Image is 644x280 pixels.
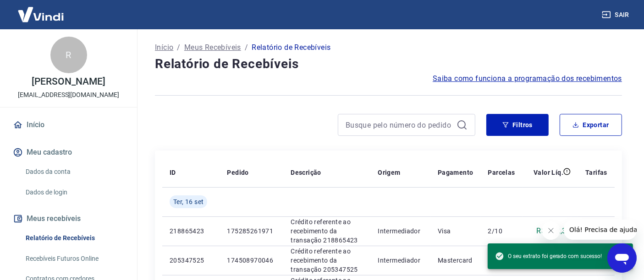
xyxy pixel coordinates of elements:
p: 174508970046 [227,256,276,265]
button: Exportar [560,114,622,136]
iframe: Fechar mensagem [542,221,560,240]
div: R [50,37,87,73]
button: Meus recebíveis [11,209,126,229]
p: / [177,42,180,53]
p: ID [170,168,176,177]
p: / [245,42,248,53]
p: Parcelas [488,168,515,177]
iframe: Mensagem da empresa [564,220,637,240]
p: 205347525 [170,256,212,265]
p: Crédito referente ao recebimento da transação 218865423 [291,217,363,245]
a: Dados da conta [22,162,126,181]
p: 218865423 [170,226,212,236]
h4: Relatório de Recebíveis [155,55,622,73]
p: Relatório de Recebíveis [252,42,330,53]
img: Vindi [11,0,71,28]
p: Tarifas [585,168,607,177]
p: Valor Líq. [534,168,563,177]
p: 175285261971 [227,226,276,236]
p: Intermediador [378,256,423,265]
p: R$ 272,31 [537,226,571,237]
a: Meus Recebíveis [184,42,241,53]
a: Saiba como funciona a programação dos recebimentos [433,73,622,84]
span: Olá! Precisa de ajuda? [6,6,77,14]
p: Visa [438,226,473,236]
span: O seu extrato foi gerado com sucesso! [495,252,602,261]
button: Filtros [486,114,549,136]
a: Início [11,115,126,135]
p: [PERSON_NAME] [32,77,105,86]
p: Origem [378,168,400,177]
a: Dados de login [22,183,126,202]
p: Pagamento [438,168,473,177]
a: Início [155,42,173,53]
p: Crédito referente ao recebimento da transação 205347525 [291,247,363,274]
p: Descrição [291,168,321,177]
p: Intermediador [378,226,423,236]
p: Pedido [227,168,248,177]
p: [EMAIL_ADDRESS][DOMAIN_NAME] [18,90,119,100]
iframe: Botão para abrir a janela de mensagens [607,243,637,273]
a: Recebíveis Futuros Online [22,249,126,268]
input: Busque pelo número do pedido [346,118,453,132]
span: Ter, 16 set [173,197,204,206]
p: Mastercard [438,256,473,265]
button: Sair [600,6,633,23]
p: 2/10 [488,226,515,236]
button: Meu cadastro [11,142,126,162]
a: Relatório de Recebíveis [22,229,126,248]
